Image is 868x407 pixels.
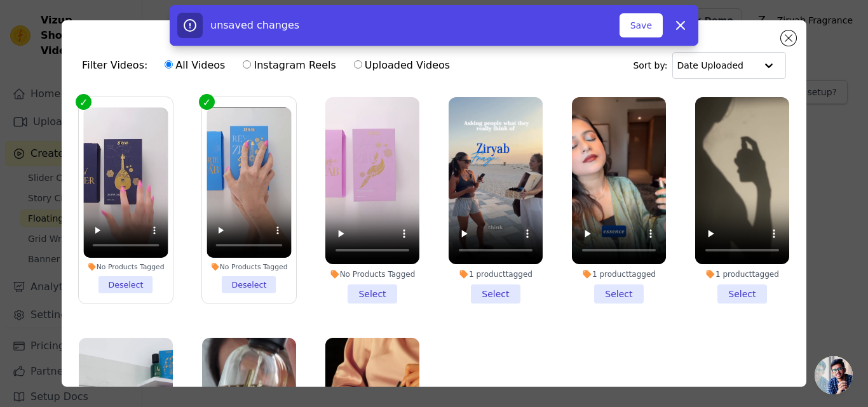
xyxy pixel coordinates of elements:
div: 1 product tagged [572,269,666,279]
div: Sort by: [633,52,786,79]
div: Open chat [815,356,853,394]
div: Filter Videos: [82,51,457,80]
div: 1 product tagged [449,269,543,279]
div: No Products Tagged [83,262,168,271]
div: 1 product tagged [695,269,789,279]
label: Instagram Reels [242,57,336,74]
label: Uploaded Videos [353,57,451,74]
div: No Products Tagged [207,262,291,271]
span: unsaved changes [210,19,299,31]
div: No Products Tagged [325,269,419,279]
button: Save [620,13,663,37]
label: All Videos [164,57,226,74]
